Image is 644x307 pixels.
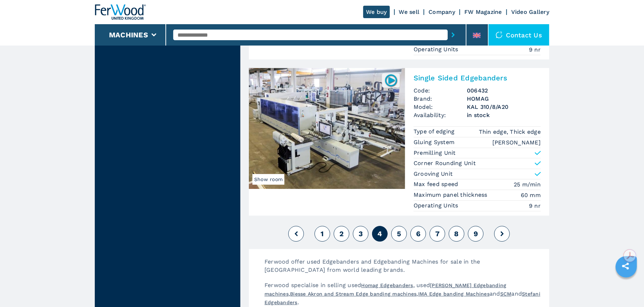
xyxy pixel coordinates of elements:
button: 2 [334,226,349,242]
a: We sell [399,9,420,15]
div: Contact us [489,24,550,46]
span: in stock [467,111,541,119]
span: 4 [377,229,382,238]
a: SCM [500,291,512,297]
span: 8 [454,229,459,238]
span: Model: [414,103,467,111]
p: Max feed speed [414,180,460,188]
img: Contact us [496,31,503,38]
em: Thin edge, Thick edge [479,128,541,136]
p: Premilling Unit [414,149,456,157]
p: Grooving Unit [414,170,453,178]
a: Biesse Akron and Stream Edge banding machines [290,291,416,297]
h2: Single Sided Edgebanders [414,74,541,82]
button: Machines [109,31,148,39]
button: 1 [315,226,330,242]
h3: 006432 [467,86,541,95]
a: Video Gallery [511,9,549,15]
span: 5 [397,229,401,238]
a: [PERSON_NAME] Edgebanding machines [264,282,507,297]
span: Availability: [414,111,467,119]
span: Code: [414,86,467,95]
em: 25 m/min [514,180,541,189]
a: Company [429,9,455,15]
button: 8 [449,226,464,242]
img: Single Sided Edgebanders HOMAG KAL 310/8/A20 [249,68,405,189]
a: We buy [363,6,390,18]
span: 3 [359,229,363,238]
a: Single Sided Edgebanders HOMAG KAL 310/8/A20Show room006432Single Sided EdgebandersCode:006432Bra... [249,68,549,216]
button: 7 [430,226,445,242]
p: Type of edging [414,128,457,136]
button: submit-button [448,27,459,43]
button: 6 [410,226,426,242]
em: [PERSON_NAME] [492,138,541,147]
p: Maximum panel thickness [414,191,489,199]
h3: KAL 310/8/A20 [467,103,541,111]
button: 4 [372,226,388,242]
span: Show room [252,174,284,185]
a: FW Magazine [464,9,502,15]
p: Corner Rounding Unit [414,159,476,167]
img: Ferwood [95,4,146,20]
p: Operating Units [414,202,460,210]
span: 9 [474,229,478,238]
p: Gluing System [414,138,457,146]
a: sharethis [617,257,634,275]
button: 3 [353,226,369,242]
h3: HOMAG [467,95,541,103]
span: 2 [339,229,344,238]
em: 9 nr [529,46,541,54]
button: 5 [391,226,407,242]
p: Ferwood offer used Edgebanders and Edgebanding Machines for sale in the [GEOGRAPHIC_DATA] from wo... [257,258,549,281]
em: 9 nr [529,202,541,210]
a: Homag Edgebanders [361,282,413,288]
img: 006432 [384,73,398,87]
a: IMA Edge banding Machines [418,291,490,297]
em: 60 mm [521,191,541,199]
span: 6 [416,229,420,238]
p: Operating Units [414,46,460,53]
span: 7 [435,229,440,238]
button: 9 [468,226,484,242]
iframe: Chat [614,275,639,302]
span: 1 [321,229,324,238]
span: Brand: [414,95,467,103]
